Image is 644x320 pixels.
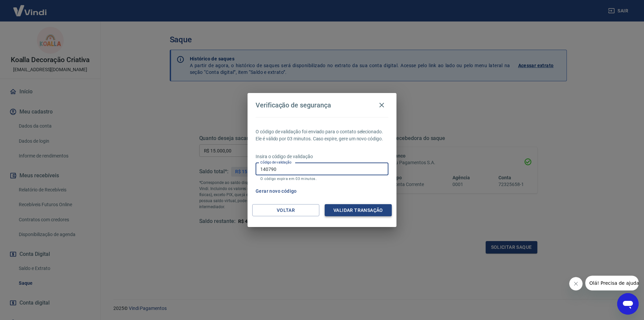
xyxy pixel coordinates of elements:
label: Código de validação [260,160,291,165]
p: O código de validação foi enviado para o contato selecionado. Ele é válido por 03 minutos. Caso e... [256,128,388,142]
iframe: Fechar mensagem [569,277,583,290]
p: O código expira em 03 minutos. [260,177,384,181]
button: Gerar novo código [253,185,300,197]
h4: Verificação de segurança [256,101,331,109]
button: Voltar [252,204,319,217]
button: Validar transação [325,204,392,217]
iframe: Mensagem da empresa [585,276,639,290]
iframe: Botão para abrir a janela de mensagens [617,293,639,315]
span: Olá! Precisa de ajuda? [4,5,56,10]
p: Insira o código de validação [256,153,388,160]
